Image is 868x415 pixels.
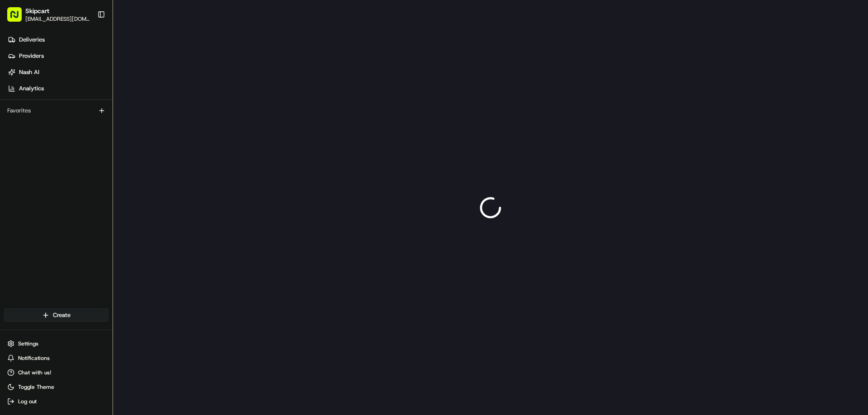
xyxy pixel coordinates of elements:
span: Create [53,311,71,319]
button: Chat with us! [4,366,109,379]
button: Skipcart [25,6,49,15]
button: Log out [4,395,109,408]
button: Skipcart[EMAIL_ADDRESS][DOMAIN_NAME] [4,4,94,25]
div: Favorites [4,103,109,118]
a: Nash AI [4,65,113,79]
span: Chat with us! [18,369,51,376]
span: Nash AI [19,68,39,76]
button: Settings [4,337,109,350]
button: Notifications [4,352,109,364]
a: Analytics [4,81,113,96]
span: Deliveries [19,36,45,44]
a: Providers [4,49,113,63]
span: Providers [19,52,44,60]
button: [EMAIL_ADDRESS][DOMAIN_NAME] [25,15,90,23]
span: Analytics [19,84,44,93]
a: Deliveries [4,33,113,47]
span: Settings [18,340,38,347]
span: Log out [18,398,37,405]
span: Notifications [18,354,50,362]
button: Create [4,308,109,322]
span: Toggle Theme [18,383,54,391]
button: Toggle Theme [4,381,109,393]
